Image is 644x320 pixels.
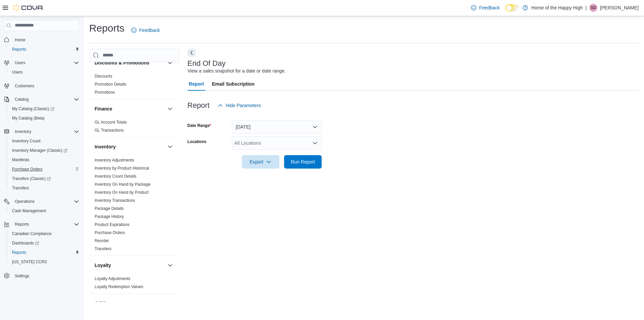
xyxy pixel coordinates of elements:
button: Inventory [12,128,34,136]
span: Users [9,68,79,76]
span: Inventory [15,129,31,134]
a: Reports [9,248,29,257]
span: Customers [12,82,79,90]
span: Product Expirations [95,222,129,227]
h3: Discounts & Promotions [95,59,149,66]
a: Transfers [95,246,111,251]
button: Canadian Compliance [7,229,82,238]
a: Inventory Count Details [95,174,137,179]
a: Cash Management [9,207,49,215]
span: Settings [12,271,79,280]
a: Inventory by Product Historical [95,166,149,171]
span: Report [189,77,204,91]
span: Inventory [12,128,79,136]
span: Reports [12,220,79,228]
button: Catalog [12,95,31,103]
span: Inventory Manager (Classic) [9,146,79,154]
span: Operations [15,199,35,204]
button: Loyalty [95,262,165,269]
span: Operations [12,197,79,205]
a: Inventory Transactions [95,198,135,203]
input: Dark Mode [505,4,519,11]
span: Promotion Details [95,82,126,87]
span: Inventory Count [12,138,41,144]
span: Canadian Compliance [9,230,79,238]
span: Canadian Compliance [12,231,52,236]
a: Inventory Manager (Classic) [9,146,70,154]
span: My Catalog (Beta) [9,114,79,122]
a: Transfers (Classic) [7,174,82,183]
a: Product Expirations [95,222,129,227]
div: Loyalty [89,275,179,293]
div: Finance [89,118,179,137]
a: Home [12,36,28,44]
p: Home of the Happy High [531,4,583,12]
span: Cash Management [12,208,46,214]
a: My Catalog (Classic) [9,105,57,113]
span: Dashboards [9,239,79,247]
button: Settings [1,271,82,280]
span: Promotions [95,90,115,95]
span: Run Report [291,158,315,165]
button: Reports [1,220,82,229]
button: Reports [12,220,32,228]
label: Locations [187,139,207,144]
h3: End Of Day [187,59,226,67]
span: Loyalty Redemption Values [95,284,143,289]
button: Inventory Count [7,136,82,146]
span: Catalog [12,95,79,103]
label: Date Range [187,123,211,128]
button: Users [1,58,82,67]
button: Run Report [284,155,322,169]
span: Manifests [12,157,29,163]
span: Catalog [15,97,29,102]
span: Hide Parameters [226,102,261,109]
a: GL Transactions [95,128,124,133]
span: Customers [15,83,34,89]
span: Inventory Manager (Classic) [12,148,67,153]
button: Purchase Orders [7,165,82,174]
a: Canadian Compliance [9,230,54,238]
span: Package Details [95,206,124,211]
p: | [585,4,587,12]
a: Package History [95,214,124,219]
div: View a sales snapshot for a date or date range. [187,67,286,75]
a: Inventory Count [9,137,43,145]
button: My Catalog (Beta) [7,113,82,123]
h1: Reports [89,21,124,35]
button: Inventory [95,143,165,150]
img: Cova [13,4,44,11]
span: Reports [15,222,29,227]
a: Inventory Manager (Classic) [7,146,82,155]
span: [US_STATE] CCRS [12,259,47,265]
span: Reorder [95,238,109,243]
a: Inventory On Hand by Product [95,190,149,195]
a: Feedback [468,1,502,14]
a: Inventory On Hand by Package [95,182,151,187]
span: Feedback [139,27,160,34]
span: Transfers [12,185,29,191]
span: SD [591,4,596,12]
span: GL Account Totals [95,120,127,125]
button: Home [1,35,82,45]
a: Users [9,68,25,76]
button: Inventory [166,143,174,151]
span: Reports [9,45,79,53]
span: Reports [12,47,26,52]
a: Package Details [95,206,124,211]
button: Hide Parameters [215,99,264,112]
a: Settings [12,272,32,280]
span: Cash Management [9,207,79,215]
nav: Complex example [4,32,79,298]
span: Transfers (Classic) [12,176,51,181]
a: Purchase Orders [95,230,125,235]
a: Loyalty Adjustments [95,276,130,281]
button: Export [242,155,279,169]
span: Reports [9,248,79,257]
button: Inventory [1,127,82,136]
a: Reorder [95,238,109,243]
button: Discounts & Promotions [166,59,174,67]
